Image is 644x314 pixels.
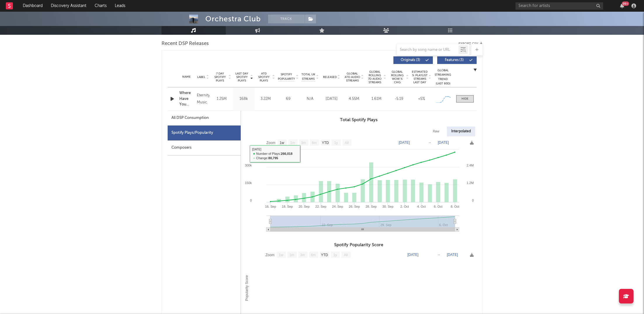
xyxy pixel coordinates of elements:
text: 3m [300,253,305,257]
span: Recent DSP Releases [162,40,209,47]
text: 26. Sep [349,205,360,208]
div: 4.55M [344,96,364,102]
text: [DATE] [438,140,449,145]
text: → [437,253,440,257]
text: All [345,141,348,145]
span: Originals ( 3 ) [397,58,424,62]
div: Raw [428,126,444,136]
button: Export CSV [459,42,483,46]
span: ATD Spotify Plays [256,72,272,82]
span: Features ( 3 ) [441,58,468,62]
text: 1w [280,141,284,145]
button: 99+ [620,4,624,8]
div: N/A [301,96,319,102]
text: 1m [289,253,294,257]
span: Global Rolling WoW % Chg [389,70,405,84]
div: Composers [168,140,241,155]
text: 8. Oct [450,205,459,208]
div: Eternity Music. [197,92,209,106]
input: Search by song name or URL [397,48,459,52]
a: Where Have You Been [179,90,194,107]
text: 16. Sep [265,205,276,208]
div: Name [179,75,194,79]
span: Total UK Streams [301,72,315,81]
text: 6. Oct [434,205,442,208]
text: Popularity Score [245,275,249,301]
text: 18. Sep [282,205,293,208]
text: 4. Oct [417,205,426,208]
div: 1.61M [367,96,386,102]
text: YTD [321,253,328,257]
text: [DATE] [399,140,410,145]
div: 168k [234,96,253,102]
span: Estimated % Playlist Streams Last Day [412,70,428,84]
div: Orchestra Club [205,15,261,23]
text: 2. Oct [400,205,409,208]
text: All [344,253,348,257]
text: Zoom [266,141,275,145]
input: Search for artists [515,2,603,10]
text: 20. Sep [298,205,310,208]
button: Track [268,15,305,23]
span: Spotify Popularity [278,72,295,81]
text: 28. Sep [365,205,376,208]
text: 300k [245,164,252,167]
span: Released [323,75,337,79]
text: → [428,140,431,145]
text: 6m [311,253,316,257]
text: [DATE] [447,253,458,257]
div: Spotify Plays/Popularity [168,126,241,140]
span: Last Day Spotify Plays [234,72,250,82]
button: Originals(3) [393,56,433,64]
div: 1.25M [212,96,231,102]
div: All DSP Consumption [171,115,209,122]
text: 1w [279,253,283,257]
text: 1y [333,253,337,257]
div: <5% [412,96,431,102]
div: 69 [278,96,298,102]
text: 0 [472,199,473,202]
text: YTD [322,141,329,145]
span: 7 Day Spotify Plays [212,72,228,82]
span: Global Rolling 7D Audio Streams [367,70,383,84]
text: 6m [312,141,317,145]
div: 99 + [622,1,629,6]
h3: Total Spotify Plays [241,117,477,124]
text: 1y [334,141,338,145]
text: 1.2M [466,181,473,185]
div: All DSP Consumption [168,111,241,126]
text: 3m [301,141,306,145]
div: Interpolated [447,126,475,136]
h3: Spotify Popularity Score [241,242,477,249]
text: 1m [290,141,295,145]
text: 30. Sep [382,205,393,208]
button: Features(3) [437,56,477,64]
text: 22. Sep [315,205,326,208]
text: 2.4M [466,164,473,167]
text: 0 [250,199,251,202]
span: Label [197,75,205,79]
text: 24. Sep [332,205,343,208]
div: [DATE] [322,96,341,102]
div: Global Streaming Trend (Last 60D) [434,68,452,86]
text: [DATE] [407,253,419,257]
div: 3.22M [256,96,275,102]
text: Zoom [265,253,275,257]
text: 150k [245,181,252,185]
div: -5.19 [389,96,409,102]
span: Global ATD Audio Streams [344,72,360,82]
